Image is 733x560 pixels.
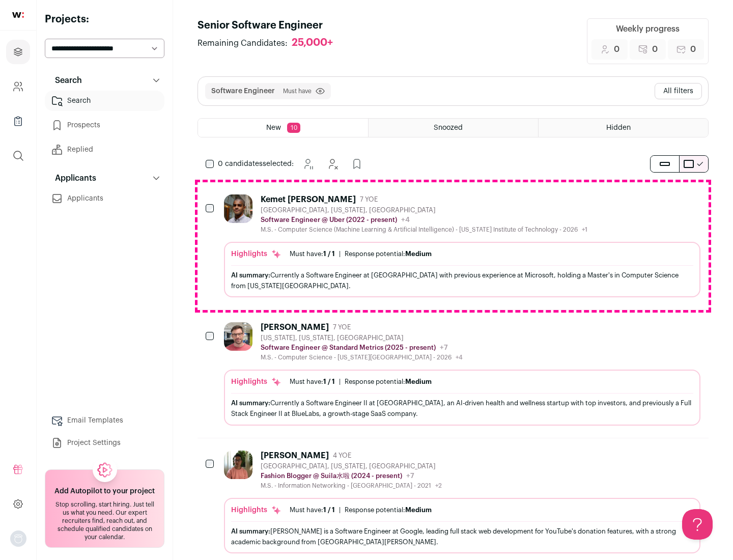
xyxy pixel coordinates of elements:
div: M.S. - Computer Science (Machine Learning & Artificial Intelligence) - [US_STATE] Institute of Te... [261,226,587,234]
div: [PERSON_NAME] [261,451,329,461]
span: AI summary: [231,528,270,535]
p: Applicants [49,172,96,184]
button: Snooze [298,154,318,174]
span: +7 [406,472,414,480]
a: Search [45,91,164,111]
span: 1 / 1 [323,378,335,385]
div: Must have: [290,378,335,386]
span: 4 YOE [333,452,351,460]
button: Open dropdown [10,530,26,547]
span: +2 [435,483,442,489]
span: Hidden [606,124,631,131]
h2: Add Autopilot to your project [54,486,155,496]
div: M.S. - Computer Science - [US_STATE][GEOGRAPHIC_DATA] - 2026 [261,353,463,361]
div: Response potential: [345,506,432,514]
a: Projects [6,40,30,64]
span: Snoozed [434,124,463,131]
a: [PERSON_NAME] 4 YOE [GEOGRAPHIC_DATA], [US_STATE], [GEOGRAPHIC_DATA] Fashion Blogger @ Suila水啦 (2... [224,451,700,553]
div: Must have: [290,506,335,514]
ul: | [290,378,432,386]
span: AI summary: [231,272,270,278]
button: Search [45,70,164,91]
img: 92c6d1596c26b24a11d48d3f64f639effaf6bd365bf059bea4cfc008ddd4fb99.jpg [224,322,252,351]
span: Medium [405,507,432,513]
span: Must have [283,87,312,95]
span: New [266,124,281,131]
span: selected: [218,159,294,169]
div: Response potential: [345,250,432,258]
div: Weekly progress [616,23,680,35]
h2: Projects: [45,12,164,26]
p: Search [49,74,82,87]
div: [GEOGRAPHIC_DATA], [US_STATE], [GEOGRAPHIC_DATA] [261,206,587,214]
button: Hide [322,154,343,174]
span: 10 [287,123,300,133]
p: Fashion Blogger @ Suila水啦 (2024 - present) [261,472,402,480]
span: Remaining Candidates: [198,37,288,49]
p: Software Engineer @ Standard Metrics (2025 - present) [261,344,436,352]
img: ebffc8b94a612106133ad1a79c5dcc917f1f343d62299c503ebb759c428adb03.jpg [224,451,252,479]
div: M.S. - Information Networking - [GEOGRAPHIC_DATA] - 2021 [261,482,442,490]
span: 1 / 1 [323,250,335,257]
div: 25,000+ [292,37,333,49]
button: Add to Prospects [347,154,367,174]
a: Kemet [PERSON_NAME] 7 YOE [GEOGRAPHIC_DATA], [US_STATE], [GEOGRAPHIC_DATA] Software Engineer @ Ub... [224,194,700,297]
span: Medium [405,378,432,385]
span: 1 / 1 [323,507,335,513]
a: Hidden [539,119,708,137]
a: Project Settings [45,433,164,453]
a: Replied [45,139,164,160]
div: Kemet [PERSON_NAME] [261,194,356,205]
span: 0 candidates [218,160,263,167]
a: Email Templates [45,410,164,431]
img: wellfound-shorthand-0d5821cbd27db2630d0214b213865d53afaa358527fdda9d0ea32b1df1b89c2c.svg [12,12,24,18]
span: 7 YOE [360,195,378,204]
a: [PERSON_NAME] 7 YOE [US_STATE], [US_STATE], [GEOGRAPHIC_DATA] Software Engineer @ Standard Metric... [224,322,700,425]
span: AI summary: [231,400,270,406]
button: All filters [655,83,702,99]
button: Applicants [45,168,164,188]
button: Software Engineer [211,86,275,96]
h1: Senior Software Engineer [198,18,343,33]
div: [PERSON_NAME] is a Software Engineer at Google, leading full stack web development for YouTube's ... [231,526,693,547]
ul: | [290,250,432,258]
div: Must have: [290,250,335,258]
a: Company and ATS Settings [6,74,30,99]
a: Applicants [45,188,164,209]
span: +4 [401,216,410,223]
div: Currently a Software Engineer at [GEOGRAPHIC_DATA] with previous experience at Microsoft, holding... [231,270,693,291]
div: Response potential: [345,378,432,386]
div: Highlights [231,377,281,387]
div: [PERSON_NAME] [261,322,329,332]
div: [US_STATE], [US_STATE], [GEOGRAPHIC_DATA] [261,334,463,342]
img: nopic.png [10,530,26,547]
div: Stop scrolling, start hiring. Just tell us what you need. Our expert recruiters find, reach out, ... [51,500,158,541]
div: Highlights [231,505,281,515]
a: Prospects [45,115,164,135]
span: 7 YOE [333,323,351,331]
p: Software Engineer @ Uber (2022 - present) [261,216,397,224]
span: 0 [614,43,619,55]
span: 0 [652,43,658,55]
iframe: Help Scout Beacon - Open [682,509,713,540]
span: +7 [440,344,448,351]
a: Company Lists [6,109,30,133]
img: 927442a7649886f10e33b6150e11c56b26abb7af887a5a1dd4d66526963a6550.jpg [224,194,252,223]
span: +1 [582,227,587,233]
span: Medium [405,250,432,257]
a: Snoozed [369,119,538,137]
span: +4 [456,354,463,360]
div: Highlights [231,249,281,259]
div: Currently a Software Engineer II at [GEOGRAPHIC_DATA], an AI-driven health and wellness startup w... [231,398,693,419]
a: Add Autopilot to your project Stop scrolling, start hiring. Just tell us what you need. Our exper... [45,469,164,548]
span: 0 [690,43,696,55]
ul: | [290,506,432,514]
div: [GEOGRAPHIC_DATA], [US_STATE], [GEOGRAPHIC_DATA] [261,462,442,470]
